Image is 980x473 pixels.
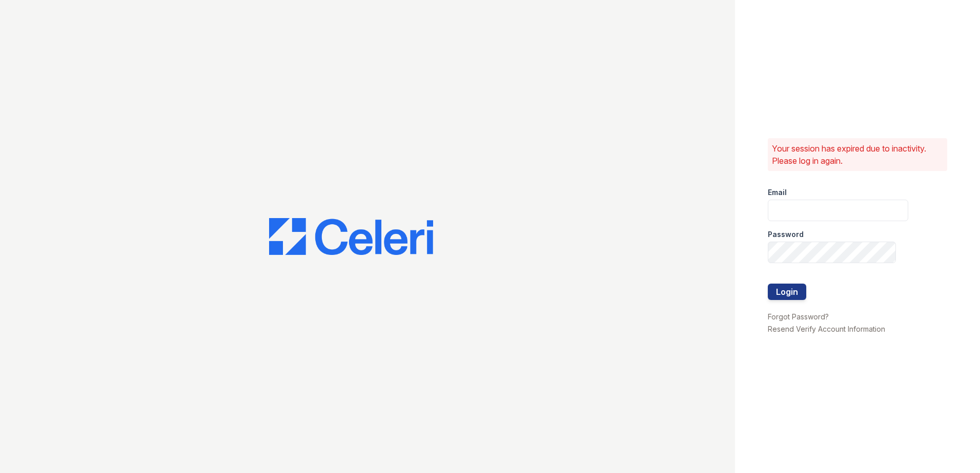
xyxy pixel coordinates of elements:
[768,187,787,198] label: Email
[772,142,943,167] p: Your session has expired due to inactivity. Please log in again.
[269,218,433,255] img: CE_Logo_Blue-a8612792a0a2168367f1c8372b55b34899dd931a85d93a1a3d3e32e68fde9ad4.png
[768,229,804,240] label: Password
[768,312,829,321] a: Forgot Password?
[768,284,806,300] button: Login
[768,325,885,333] a: Resend Verify Account Information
